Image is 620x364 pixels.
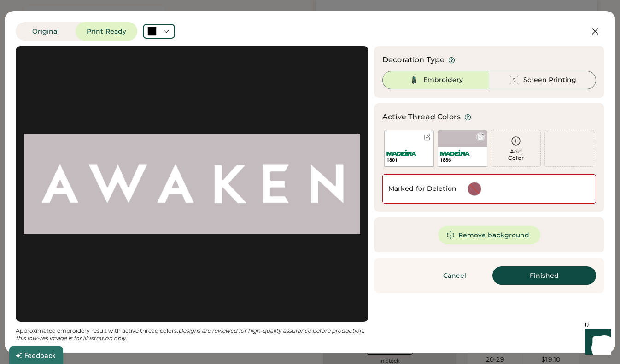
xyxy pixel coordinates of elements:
[440,150,470,156] img: Madeira%20Logo.svg
[76,22,137,41] button: Print Ready
[492,266,596,285] button: Finished
[440,157,485,164] div: 1886
[438,226,541,244] button: Remove background
[491,148,540,161] div: Add Color
[422,266,487,285] button: Cancel
[509,75,520,86] img: Ink%20-%20Unselected.svg
[16,327,366,341] em: Designs are reviewed for high-quality assurance before production; this low-res image is for illu...
[382,54,445,65] div: Decoration Type
[423,76,463,85] div: Embroidery
[576,323,616,362] iframe: Front Chat
[16,22,76,41] button: Original
[386,157,432,164] div: 1801
[388,184,456,194] div: Marked for Deletion
[16,327,368,342] div: Approximated embroidery result with active thread colors.
[523,76,576,85] div: Screen Printing
[386,150,416,156] img: Madeira%20Logo.svg
[409,75,420,86] img: Thread%20Selected.svg
[382,112,461,123] div: Active Thread Colors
